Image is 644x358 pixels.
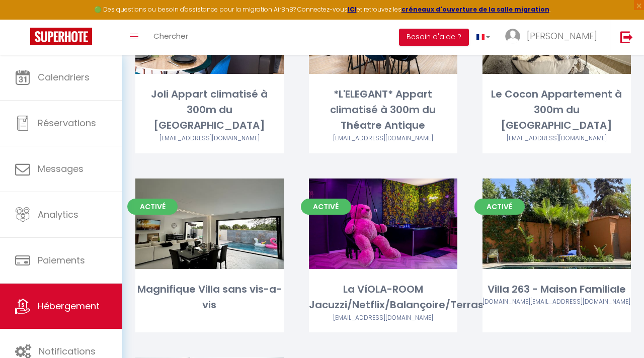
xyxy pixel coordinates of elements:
span: Chercher [153,31,188,41]
div: La VíOLA-ROOM Jacuzzi/Netflix/Balançoire/Terrasse [309,282,457,313]
span: Messages [38,162,84,175]
img: Super Booking [30,28,92,45]
span: Hébergement [38,300,100,312]
div: Joli Appart climatisé à 300m du [GEOGRAPHIC_DATA] [135,86,284,134]
img: logout [620,31,633,43]
span: Paiements [38,254,85,266]
div: Airbnb [482,134,631,143]
button: Ouvrir le widget de chat LiveChat [8,4,38,34]
img: ... [505,29,520,44]
a: Chercher [146,20,196,55]
span: Réservations [38,117,96,129]
span: Analytics [38,208,78,221]
div: Le Cocon Appartement à 300m du [GEOGRAPHIC_DATA] [482,86,631,134]
span: Activé [127,199,178,215]
a: ICI [348,5,357,14]
div: Magnifique Villa sans vis-a-vis [135,282,284,313]
span: Notifications [39,345,96,357]
span: Calendriers [38,71,90,83]
div: Airbnb [482,297,631,307]
a: ... [PERSON_NAME] [498,20,610,55]
div: Villa 263 - Maison Familiale [482,282,631,297]
span: Activé [474,199,525,215]
div: Airbnb [309,134,457,143]
div: *L'ELEGANT* Appart climatisé à 300m du Théatre Antique [309,86,457,134]
span: [PERSON_NAME] [527,30,597,42]
a: créneaux d'ouverture de la salle migration [401,5,549,14]
span: Activé [301,199,351,215]
button: Besoin d'aide ? [399,29,469,46]
div: Airbnb [309,313,457,323]
div: Airbnb [135,134,284,143]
